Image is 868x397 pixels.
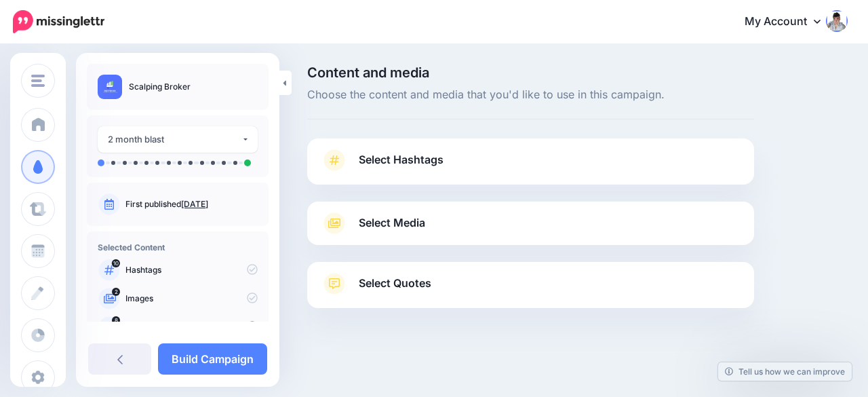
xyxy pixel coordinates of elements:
span: 10 [112,259,120,267]
a: Select Quotes [321,273,741,308]
span: Select Quotes [359,274,431,292]
span: Choose the content and media that you'd like to use in this campaign. [307,86,754,104]
span: Select Hashtags [359,151,443,169]
p: Hashtags [125,264,258,276]
span: Select Media [359,214,425,232]
a: [DATE] [181,199,208,209]
img: menu.png [31,75,45,87]
p: Quotes [125,321,258,333]
a: Select Media [321,212,741,234]
p: First published [125,198,258,210]
img: Missinglettr [13,10,104,33]
button: 2 month blast [98,126,258,153]
h4: Selected Content [98,242,258,252]
a: My Account [731,5,848,39]
a: Select Hashtags [321,149,741,185]
p: Scalping Broker [129,80,191,94]
div: 2 month blast [108,132,241,147]
p: Images [125,292,258,305]
span: Content and media [307,66,754,79]
span: 2 [112,288,120,296]
span: 8 [112,316,120,324]
a: Tell us how we can improve [718,362,852,381]
img: 3196834550e0fa05cb3c5f04693491af_thumb.jpg [98,75,122,99]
